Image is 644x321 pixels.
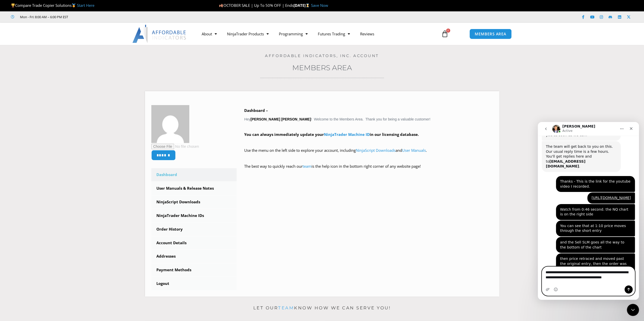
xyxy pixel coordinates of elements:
[446,29,450,33] span: 0
[11,3,94,8] span: Compare Trade Copier Solutions
[244,107,493,177] div: Hey ! Welcome to the Members Area. Thank you for being a valuable customer!
[11,4,15,7] img: 🏆
[222,28,274,40] a: NinjaTrader Products
[311,3,328,8] a: Save Now
[197,28,222,40] a: About
[244,163,493,177] p: The best way to quickly reach our is the help icon in the bottom right corner of any website page!
[151,209,237,222] a: NinjaTrader Machine IDs
[151,168,237,181] a: Dashboard
[197,28,435,40] nav: Menu
[306,4,309,7] img: ⌛
[434,27,456,41] a: 0
[244,147,493,161] p: Use the menu on the left side to explore your account, including and .
[265,53,379,58] a: Affordable Indicators, Inc. Account
[244,132,419,137] strong: You can always immediately update your in our licensing database.
[77,3,94,8] a: Start Here
[151,250,237,263] a: Addresses
[151,105,189,143] img: 8238e644ec491e7434616f3b299f517a81825848ff9ea252367ca992b10acf87
[151,182,237,195] a: User Manuals & Release Notes
[219,4,223,7] img: 🍂
[355,28,379,40] a: Reviews
[244,108,268,113] b: Dashboard –
[151,263,237,277] a: Payment Methods
[627,304,639,316] iframe: Intercom live chat
[538,122,639,300] iframe: Intercom live chat
[151,277,237,290] a: Logout
[469,29,512,39] a: MEMBERS AREA
[324,132,370,137] a: NinjaTrader Machine ID
[19,14,68,20] span: Mon - Fri: 8:00 AM – 6:00 PM EST
[293,3,311,8] strong: [DATE]
[251,117,311,121] strong: [PERSON_NAME] [PERSON_NAME]
[292,63,352,72] a: Members Area
[151,236,237,250] a: Account Details
[475,32,506,36] span: MEMBERS AREA
[151,223,237,236] a: Order History
[402,148,426,153] a: User Manuals
[151,168,237,290] nav: Account pages
[132,25,187,43] img: LogoAI | Affordable Indicators – NinjaTrader
[75,14,151,19] iframe: Customer reviews powered by Trustpilot
[278,305,294,310] a: team
[151,195,237,209] a: NinjaScript Downloads
[274,28,313,40] a: Programming
[303,164,311,169] a: team
[313,28,355,40] a: Futures Trading
[72,4,76,7] img: 🥇
[219,3,293,8] span: OCTOBER SALE | Up To 50% OFF | Ends
[356,148,396,153] a: NinjaScript Downloads
[145,304,499,312] p: Let our know how we can serve you!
